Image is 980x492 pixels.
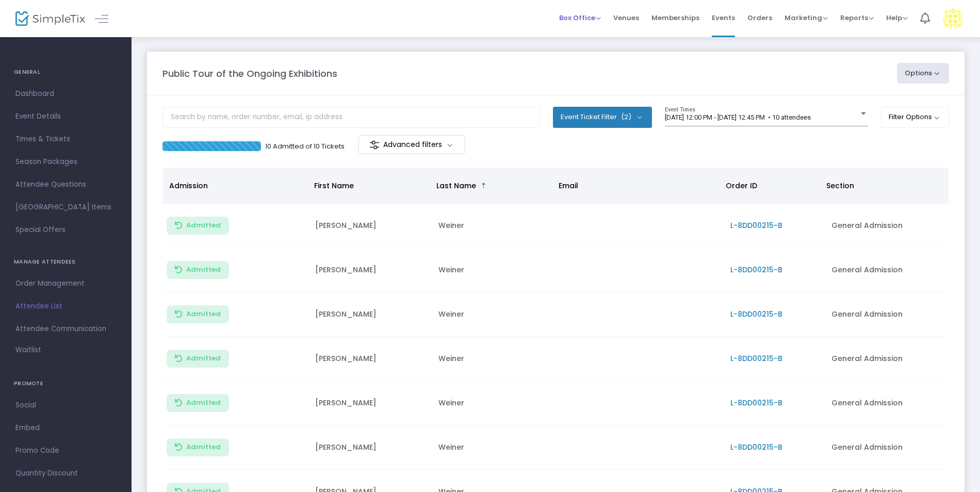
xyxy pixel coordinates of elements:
[15,87,116,101] span: Dashboard
[186,399,221,407] span: Admitted
[15,133,116,146] span: Times & Tickets
[167,305,229,323] button: Admitted
[559,13,601,23] span: Box Office
[14,252,118,272] h4: MANAGE ATTENDEES
[167,350,229,368] button: Admitted
[881,107,950,127] button: Filter Options
[747,5,772,31] span: Orders
[621,113,631,121] span: (2)
[432,204,556,248] td: Weiner
[432,248,556,292] td: Weiner
[432,381,556,425] td: Weiner
[162,67,337,80] m-panel-title: Public Tour of the Ongoing Exhibitions
[186,221,221,229] span: Admitted
[14,373,118,394] h4: PROMOTE
[186,443,221,451] span: Admitted
[15,467,116,480] span: Quantity Discount
[730,220,782,231] span: L-8DD00215-B
[15,277,116,290] span: Order Management
[15,322,116,336] span: Attendee Communication
[432,337,556,381] td: Weiner
[15,178,116,191] span: Attendee Questions
[559,181,578,191] span: Email
[169,181,208,191] span: Admission
[162,107,540,128] input: Search by name, order number, email, ip address
[665,113,811,121] span: [DATE] 12:00 PM - [DATE] 12:45 PM • 10 attendees
[314,181,354,191] span: First Name
[825,292,949,337] td: General Admission
[167,394,229,412] button: Admitted
[309,204,432,248] td: [PERSON_NAME]
[553,107,652,127] button: Event Ticket Filter(2)
[309,425,432,470] td: [PERSON_NAME]
[785,13,828,23] span: Marketing
[730,442,782,452] span: L-8DD00215-B
[167,261,229,279] button: Admitted
[15,155,116,169] span: Season Packages
[265,141,345,152] p: 10 Admitted of 10 Tickets
[825,204,949,248] td: General Admission
[309,248,432,292] td: [PERSON_NAME]
[613,5,639,31] span: Venues
[730,309,782,319] span: L-8DD00215-B
[309,337,432,381] td: [PERSON_NAME]
[825,337,949,381] td: General Admission
[15,345,41,355] span: Waitlist
[15,421,116,435] span: Embed
[358,135,465,154] m-button: Advanced filters
[730,398,782,408] span: L-8DD00215-B
[14,62,118,83] h4: GENERAL
[15,399,116,412] span: Social
[825,425,949,470] td: General Admission
[726,181,757,191] span: Order ID
[15,444,116,457] span: Promo Code
[186,310,221,318] span: Admitted
[826,181,854,191] span: Section
[309,381,432,425] td: [PERSON_NAME]
[15,201,116,214] span: [GEOGRAPHIC_DATA] Items
[730,353,782,364] span: L-8DD00215-B
[712,5,735,31] span: Events
[897,63,950,84] button: Options
[840,13,874,23] span: Reports
[432,292,556,337] td: Weiner
[886,13,908,23] span: Help
[15,110,116,123] span: Event Details
[186,266,221,274] span: Admitted
[15,300,116,313] span: Attendee List
[432,425,556,470] td: Weiner
[167,217,229,235] button: Admitted
[825,381,949,425] td: General Admission
[15,223,116,237] span: Special Offers
[730,265,782,275] span: L-8DD00215-B
[309,292,432,337] td: [PERSON_NAME]
[186,354,221,363] span: Admitted
[651,5,699,31] span: Memberships
[480,182,488,190] span: Sortable
[825,248,949,292] td: General Admission
[436,181,476,191] span: Last Name
[369,140,380,150] img: filter
[167,438,229,456] button: Admitted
